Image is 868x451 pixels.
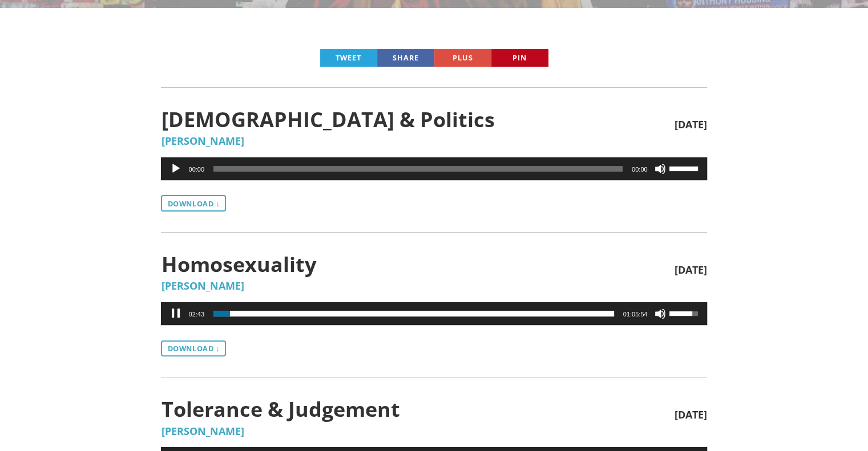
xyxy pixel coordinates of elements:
[491,49,548,67] a: Pin
[675,409,707,421] span: [DATE]
[188,166,204,173] span: 00:00
[213,166,623,172] span: Time Slider
[161,253,674,276] span: Homosexuality
[675,265,707,276] span: [DATE]
[434,49,491,67] a: Plus
[161,195,226,211] a: Download ↓
[161,340,226,356] a: Download ↓
[170,163,181,174] button: Play
[669,157,701,178] a: Volume Slider
[170,308,181,319] button: Pause
[161,281,706,292] h5: [PERSON_NAME]
[161,302,706,325] div: Audio Player
[188,311,204,318] span: 02:43
[377,49,434,67] a: Share
[161,157,706,180] div: Audio Player
[161,426,706,437] h5: [PERSON_NAME]
[161,136,706,147] h5: [PERSON_NAME]
[655,163,666,174] button: Mute
[623,311,648,318] span: 01:05:54
[632,166,648,173] span: 00:00
[655,308,666,319] button: Mute
[320,49,377,67] a: Tweet
[675,119,707,131] span: [DATE]
[161,398,674,421] span: Tolerance & Judgement
[161,108,674,131] span: [DEMOGRAPHIC_DATA] & Politics
[669,302,701,323] a: Volume Slider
